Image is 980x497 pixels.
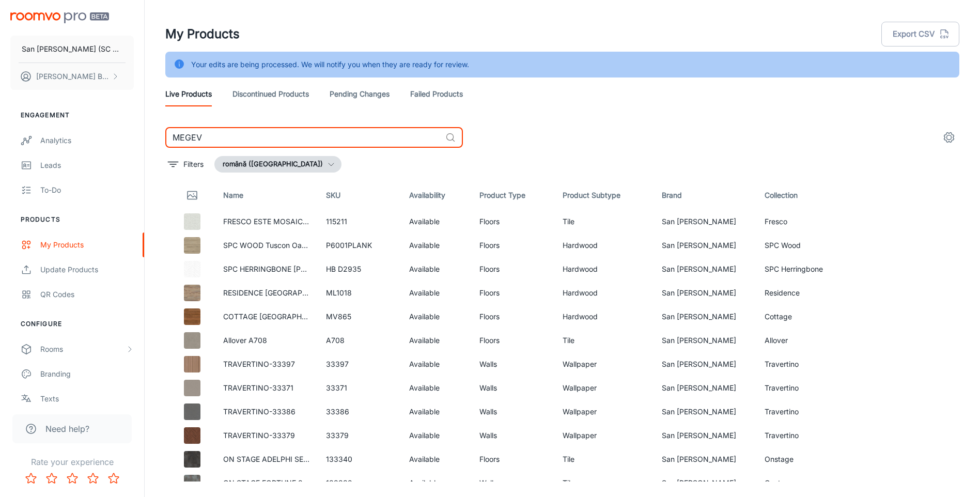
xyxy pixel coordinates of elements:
[554,257,654,281] td: Hardwood
[40,239,134,251] div: My Products
[554,376,654,400] td: Wallpaper
[223,241,330,250] a: SPC WOOD Tuscon Oak P6001
[223,360,295,368] a: TRAVERTINO-33397
[186,189,198,201] svg: Thumbnail
[471,447,554,471] td: Floors
[401,181,471,210] th: Availability
[471,305,554,329] td: Floors
[318,281,401,305] td: ML1018
[165,127,441,148] input: Search
[471,281,554,305] td: Floors
[756,376,856,400] td: Travertino
[654,352,757,376] td: San [PERSON_NAME]
[165,82,212,106] a: Live Products
[756,400,856,424] td: Travertino
[554,234,654,257] td: Hardwood
[756,210,856,234] td: Fresco
[756,257,856,281] td: SPC Herringbone
[8,456,136,468] p: Rate your experience
[654,181,757,210] th: Brand
[756,471,856,495] td: Onstage
[40,160,134,171] div: Leads
[191,55,469,74] div: Your edits are being processed. We will notify you when they are ready for review.
[223,288,367,297] a: RESIDENCE [GEOGRAPHIC_DATA] ML1018
[10,36,134,63] button: San [PERSON_NAME] (SC San Marco Design SRL)
[471,376,554,400] td: Walls
[654,376,757,400] td: San [PERSON_NAME]
[183,159,204,170] p: Filters
[215,181,318,210] th: Name
[10,12,109,23] img: Roomvo PRO Beta
[318,376,401,400] td: 33371
[318,181,401,210] th: SKU
[401,376,471,400] td: Available
[401,257,471,281] td: Available
[223,383,293,392] a: TRAVERTINO-33371
[223,336,267,345] a: Allover A708
[223,265,378,273] a: SPC HERRINGBONE [PERSON_NAME] D2935
[471,181,554,210] th: Product Type
[45,423,89,435] span: Need help?
[40,368,134,380] div: Branding
[318,352,401,376] td: 33397
[471,210,554,234] td: Floors
[318,447,401,471] td: 133340
[654,257,757,281] td: San [PERSON_NAME]
[410,82,463,106] a: Failed Products
[318,400,401,424] td: 33386
[554,424,654,447] td: Wallpaper
[554,447,654,471] td: Tile
[40,344,126,355] div: Rooms
[223,478,322,487] a: ON STAGE FORTUNE 80X80
[654,305,757,329] td: San [PERSON_NAME]
[756,424,856,447] td: Travertino
[40,393,134,405] div: Texts
[401,352,471,376] td: Available
[223,431,295,440] a: TRAVERTINO-33379
[654,210,757,234] td: San [PERSON_NAME]
[165,25,240,43] h1: My Products
[41,468,62,489] button: Rate 2 star
[318,257,401,281] td: HB D2935
[401,447,471,471] td: Available
[318,424,401,447] td: 33379
[401,281,471,305] td: Available
[471,424,554,447] td: Walls
[401,329,471,352] td: Available
[654,234,757,257] td: San [PERSON_NAME]
[471,471,554,495] td: Walls
[22,43,122,55] p: San [PERSON_NAME] (SC San Marco Design SRL)
[223,455,365,463] a: ON STAGE ADELPHI SEMILUCIDO 80X80
[654,471,757,495] td: San [PERSON_NAME]
[654,281,757,305] td: San [PERSON_NAME]
[401,471,471,495] td: Available
[471,257,554,281] td: Floors
[401,234,471,257] td: Available
[654,447,757,471] td: San [PERSON_NAME]
[654,424,757,447] td: San [PERSON_NAME]
[756,352,856,376] td: Travertino
[554,471,654,495] td: Tile
[62,468,83,489] button: Rate 3 star
[939,127,959,148] button: settings
[881,22,959,46] button: Export CSV
[40,135,134,146] div: Analytics
[554,181,654,210] th: Product Subtype
[223,217,368,226] a: FRESCO ESTE MOSAICO 4.7X4.7 - 30X30
[401,400,471,424] td: Available
[471,352,554,376] td: Walls
[318,305,401,329] td: MV865
[21,468,41,489] button: Rate 1 star
[103,468,124,489] button: Rate 5 star
[318,210,401,234] td: 115211
[214,156,341,173] button: română ([GEOGRAPHIC_DATA])
[756,329,856,352] td: Allover
[401,305,471,329] td: Available
[318,471,401,495] td: 133332
[223,312,379,321] a: COTTAGE [GEOGRAPHIC_DATA] Teak MV865
[36,71,109,82] p: [PERSON_NAME] BIZGA
[401,210,471,234] td: Available
[223,407,295,416] a: TRAVERTINO-33386
[330,82,390,106] a: Pending Changes
[554,210,654,234] td: Tile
